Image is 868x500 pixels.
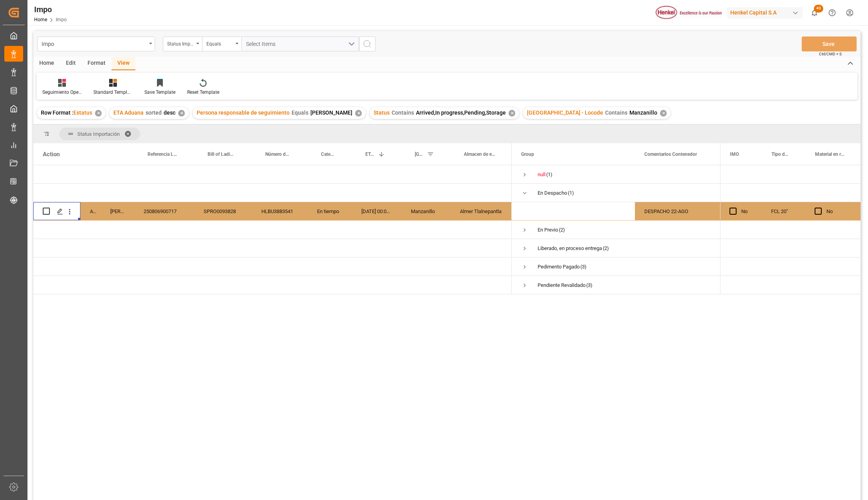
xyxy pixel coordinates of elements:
[538,239,602,257] div: Liberado, en proceso entrega
[167,38,194,47] div: Status Importación
[727,5,806,20] button: Henkel Capital S.A
[464,151,495,157] span: Almacen de entrega
[727,7,802,18] div: Henkel Capital S.A
[33,257,512,276] div: Press SPACE to select this row.
[187,89,219,96] div: Reset Template
[202,36,241,51] button: open menu
[252,202,308,220] div: HLBU3883541
[82,57,111,70] div: Format
[538,221,558,239] div: En Previo
[720,202,861,221] div: Press SPACE to select this row.
[580,258,587,276] span: (3)
[586,276,593,294] span: (3)
[720,257,861,276] div: Press SPACE to select this row.
[197,109,290,116] span: Persona responsable de seguimiento
[146,109,162,116] span: sorted
[392,109,414,116] span: Contains
[101,202,134,220] div: [PERSON_NAME]
[42,38,146,48] div: Impo
[635,202,722,220] div: DESPACHO 22-AGO
[41,109,73,116] span: Row Format :
[538,184,567,202] div: En Despacho
[33,221,512,239] div: Press SPACE to select this row.
[415,151,424,157] span: [GEOGRAPHIC_DATA] - Locode
[292,109,308,116] span: Equals
[629,109,657,116] span: Manzanillo
[111,57,135,70] div: View
[568,184,574,202] span: (1)
[241,36,359,51] button: open menu
[194,202,252,220] div: SPRO0093828
[605,109,627,116] span: Contains
[806,4,823,22] button: show 43 new notifications
[538,258,580,276] div: Pedimento Pagado
[450,202,512,220] div: Almer Tlalnepantla
[265,151,291,157] span: Número de Contenedor
[178,110,185,117] div: ✕
[352,202,401,220] div: [DATE] 00:00:00
[246,41,279,47] span: Select Items
[208,151,235,157] span: Bill of Lading Number
[163,36,202,51] button: open menu
[144,89,175,96] div: Save Template
[823,4,841,22] button: Help Center
[814,5,823,13] span: 43
[34,4,67,15] div: Impo
[73,109,92,116] span: Estatus
[660,110,667,117] div: ✕
[644,151,697,157] span: Comentarios Contenedor
[33,57,60,70] div: Home
[802,36,857,51] button: Save
[538,172,545,177] span: null
[416,109,506,116] span: Arrived,In progress,Pending,Storage
[33,202,512,221] div: Press SPACE to select this row.
[33,239,512,257] div: Press SPACE to select this row.
[720,184,861,202] div: Press SPACE to select this row.
[819,51,842,57] span: Ctrl/CMD + S
[730,151,739,157] span: IMO
[359,36,376,51] button: search button
[401,202,450,220] div: Manzanillo
[365,151,375,157] span: ETA Aduana
[538,276,585,294] div: Pendiente Revalidado
[164,109,175,116] span: desc
[77,131,120,137] span: Status Importación
[720,221,861,239] div: Press SPACE to select this row.
[656,6,722,20] img: Henkel%20logo.jpg_1689854090.jpg
[95,110,102,117] div: ✕
[374,109,390,116] span: Status
[521,151,534,157] span: Group
[355,110,362,117] div: ✕
[509,110,515,117] div: ✕
[34,17,47,22] a: Home
[815,151,844,157] span: Material en resguardo Y/N
[771,151,789,157] span: Tipo de Carga (LCL/FCL)
[741,203,752,221] div: No
[527,109,603,116] span: [GEOGRAPHIC_DATA] - Locode
[33,165,512,184] div: Press SPACE to select this row.
[37,36,155,51] button: open menu
[206,38,233,47] div: Equals
[720,165,861,184] div: Press SPACE to select this row.
[603,239,609,257] span: (2)
[43,151,60,158] div: Action
[33,184,512,202] div: Press SPACE to select this row.
[546,166,553,184] span: (1)
[60,57,82,70] div: Edit
[321,151,336,157] span: Categoría
[826,203,851,221] div: No
[720,276,861,294] div: Press SPACE to select this row.
[42,89,82,96] div: Seguimiento Operativo
[310,109,352,116] span: [PERSON_NAME]
[762,202,805,220] div: FCL 20"
[134,202,194,220] div: 250806900717
[33,276,512,294] div: Press SPACE to select this row.
[308,202,352,220] div: En tiempo
[148,151,178,157] span: Referencia Leschaco
[113,109,144,116] span: ETA Aduana
[93,89,133,96] div: Standard Templates
[80,202,101,220] div: Arrived
[720,239,861,257] div: Press SPACE to select this row.
[559,221,565,239] span: (2)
